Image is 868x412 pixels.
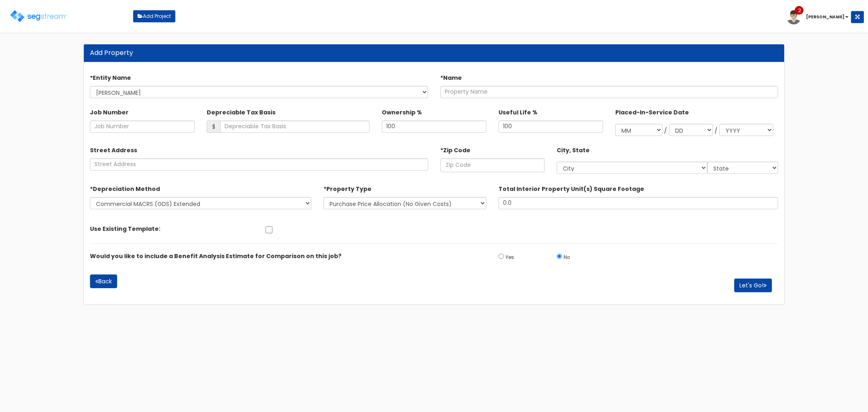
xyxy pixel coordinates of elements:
label: *Name [440,71,462,82]
label: Useful Life % [498,105,538,116]
span: $ [207,121,220,133]
label: *Depreciation Method [90,182,160,193]
label: Placed-In-Service Date [615,105,689,116]
label: *Entity Name [90,71,131,82]
div: Add Property [90,48,778,58]
input: Depreciable Tax Basis [220,121,370,133]
button: Let's Go! [734,278,772,292]
img: avatar.png [787,10,801,24]
label: Street Address [90,143,137,154]
div: / [715,127,718,135]
input: Useful Life % [498,121,603,133]
input: Job Number [90,121,195,133]
input: Ownership % [382,121,486,133]
label: City, State [557,143,590,154]
small: Yes [505,254,514,261]
input: total square foot [498,197,778,209]
label: *Property Type [324,182,372,193]
small: No [564,254,570,261]
input: Zip Code [440,158,545,172]
div: / [664,127,667,135]
label: Ownership % [382,105,422,116]
span: 2 [798,7,801,15]
label: Total Interior Property Unit(s) Square Footage [498,182,644,193]
button: Add Project [133,10,175,22]
b: [PERSON_NAME] [806,14,844,20]
label: *Zip Code [440,143,470,154]
img: logo.png [10,10,67,22]
input: Street Address [90,158,428,171]
label: Would you like to include a Benefit Analysis Estimate for Comparison on this job? [90,252,341,260]
input: Property Name [440,86,778,98]
button: Back [90,274,117,288]
label: Job Number [90,105,129,116]
label: Use Existing Template: [90,225,160,233]
label: Depreciable Tax Basis [207,105,275,116]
